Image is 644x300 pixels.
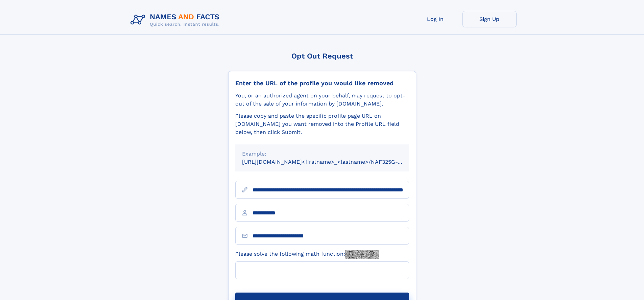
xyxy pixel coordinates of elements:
[235,112,409,136] div: Please copy and paste the specific profile page URL on [DOMAIN_NAME] you want removed into the Pr...
[242,150,402,158] div: Example:
[128,11,225,29] img: Logo Names and Facts
[242,159,422,165] small: [URL][DOMAIN_NAME]<firstname>_<lastname>/NAF325G-xxxxxxxx
[462,11,517,27] a: Sign Up
[228,52,416,60] div: Opt Out Request
[408,11,462,27] a: Log In
[235,79,409,87] div: Enter the URL of the profile you would like removed
[235,250,379,259] label: Please solve the following math function:
[235,92,409,108] div: You, or an authorized agent on your behalf, may request to opt-out of the sale of your informatio...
